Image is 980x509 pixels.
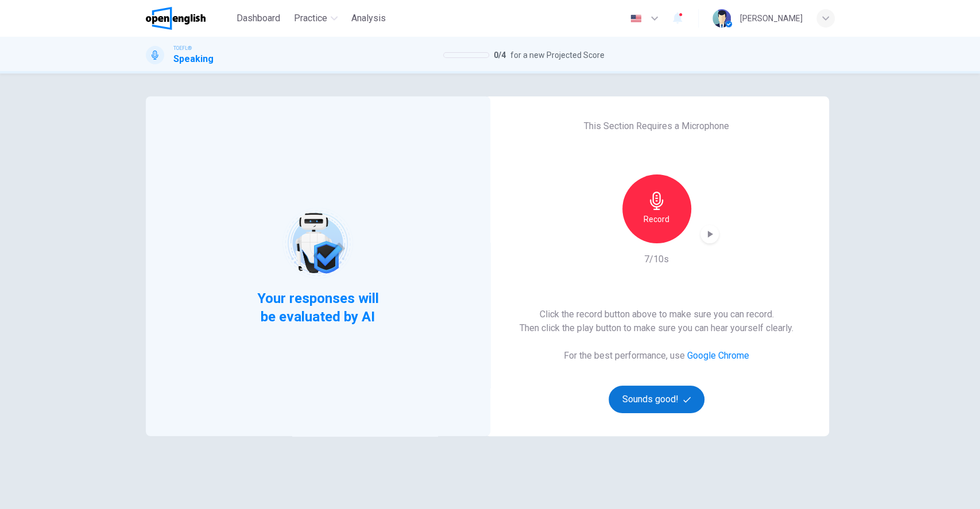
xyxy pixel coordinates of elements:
h6: For the best performance, use [564,349,749,363]
span: TOEFL® [173,44,192,52]
button: Practice [289,8,342,29]
img: robot icon [281,207,354,279]
a: Google Chrome [687,350,749,361]
span: Dashboard [237,11,280,25]
img: OpenEnglish logo [146,7,206,30]
span: 0 / 4 [494,48,506,62]
span: Analysis [351,11,386,25]
span: Practice [294,11,327,25]
h6: Click the record button above to make sure you can record. Then click the play button to make sur... [520,308,793,335]
div: [PERSON_NAME] [740,11,803,25]
button: Sounds good! [609,386,705,413]
img: Profile picture [712,9,731,28]
span: for a new Projected Score [510,48,605,62]
button: Record [622,174,691,243]
h6: Record [644,212,669,226]
h6: 7/10s [644,252,669,266]
span: Your responses will be evaluated by AI [248,289,388,326]
a: OpenEnglish logo [146,7,233,30]
button: Analysis [347,8,390,29]
img: en [629,14,643,23]
h1: Speaking [173,52,214,66]
h6: This Section Requires a Microphone [584,119,729,133]
button: Dashboard [232,8,285,29]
